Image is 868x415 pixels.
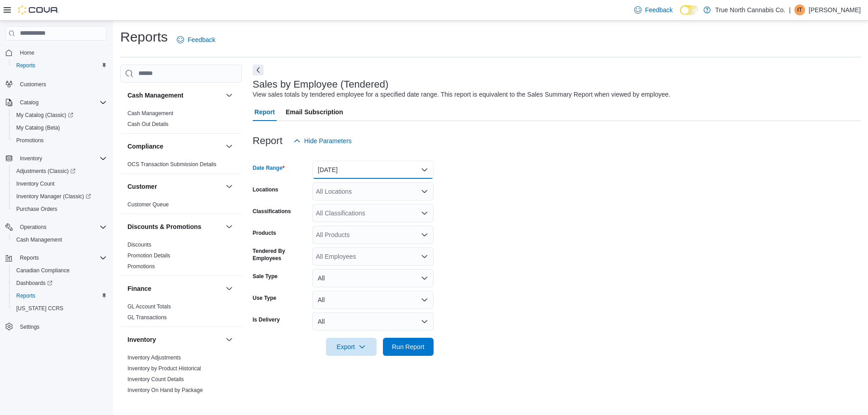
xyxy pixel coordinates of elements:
span: My Catalog (Beta) [13,122,107,133]
span: Cash Management [13,234,107,245]
button: Catalog [2,96,110,109]
button: Catalog [16,97,42,108]
span: Settings [16,321,107,332]
img: Cova [18,5,59,14]
button: Settings [2,320,110,333]
button: Open list of options [421,231,428,238]
span: Cash Out Details [127,121,169,128]
button: Open list of options [421,210,428,217]
span: Promotions [127,263,155,270]
span: Washington CCRS [13,303,107,314]
span: Operations [16,222,107,233]
span: GL Transactions [127,314,167,321]
label: Date Range [253,164,285,172]
button: Next [253,65,264,75]
h1: Reports [120,28,168,46]
span: Run Report [392,342,425,351]
a: My Catalog (Classic) [13,110,77,121]
button: Open list of options [421,253,428,260]
p: | [789,5,791,15]
button: Inventory Count [9,177,110,190]
span: Reports [20,254,39,261]
span: Home [20,49,34,56]
span: Feedback [188,35,215,44]
button: Operations [2,221,110,233]
span: [US_STATE] CCRS [16,305,63,312]
div: Customer [120,199,242,214]
button: Reports [9,59,110,72]
a: OCS Transaction Submission Details [127,161,217,168]
a: Cash Management [13,234,66,245]
a: Inventory Count Details [127,376,184,382]
label: Use Type [253,294,276,302]
span: Reports [16,62,35,69]
button: Export [326,338,377,356]
span: Dashboards [13,278,107,289]
label: Tendered By Employees [253,247,309,262]
button: My Catalog (Beta) [9,121,110,134]
button: Cash Management [9,233,110,246]
button: Run Report [383,338,434,356]
span: Settings [20,323,39,331]
span: Inventory [20,155,42,162]
span: Reports [13,60,107,71]
p: True North Cannabis Co. [715,5,785,15]
span: Inventory Count [16,180,55,187]
button: All [312,312,434,331]
a: Home [16,47,38,58]
span: Reports [16,292,35,299]
button: Inventory [127,335,222,344]
a: Inventory Manager (Classic) [9,190,110,203]
span: Inventory Adjustments [127,354,181,361]
a: Inventory Manager (Classic) [13,191,94,202]
label: Sale Type [253,273,278,280]
button: Hide Parameters [290,132,355,150]
button: Finance [127,284,222,293]
a: Inventory On Hand by Package [127,387,203,393]
button: Cash Management [127,91,222,100]
a: GL Transactions [127,314,167,321]
span: Cash Management [16,236,62,243]
h3: Inventory [127,335,156,344]
a: My Catalog (Beta) [13,122,64,133]
button: Compliance [224,141,235,152]
button: Purchase Orders [9,203,110,215]
label: Products [253,229,276,237]
a: Cash Out Details [127,121,169,127]
button: Compliance [127,142,222,151]
a: Customer Queue [127,201,169,208]
span: Inventory [16,153,107,164]
h3: Cash Management [127,91,184,100]
a: GL Account Totals [127,303,171,310]
span: Inventory by Product Historical [127,365,201,372]
a: Promotions [127,263,155,270]
a: Promotion Details [127,252,170,259]
a: [US_STATE] CCRS [13,303,67,314]
a: Feedback [631,1,676,19]
span: Feedback [645,5,673,14]
span: Customer Queue [127,201,169,208]
span: Inventory Manager (Classic) [16,193,91,200]
button: Canadian Compliance [9,264,110,277]
div: Compliance [120,159,242,173]
span: Email Subscription [286,103,343,121]
span: My Catalog (Classic) [16,112,73,119]
button: Discounts & Promotions [127,222,222,231]
h3: Sales by Employee (Tendered) [253,79,389,90]
span: Export [331,338,371,356]
a: Canadian Compliance [13,265,73,276]
div: View sales totals by tendered employee for a specified date range. This report is equivalent to t... [253,90,670,99]
button: Customer [224,181,235,192]
div: Finance [120,301,242,326]
div: Cash Management [120,108,242,133]
a: Reports [13,60,39,71]
button: Reports [2,252,110,264]
span: Reports [13,290,107,301]
a: Reports [13,290,39,301]
span: IT [797,5,802,15]
span: Inventory Count Details [127,376,184,383]
span: Operations [20,224,47,231]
